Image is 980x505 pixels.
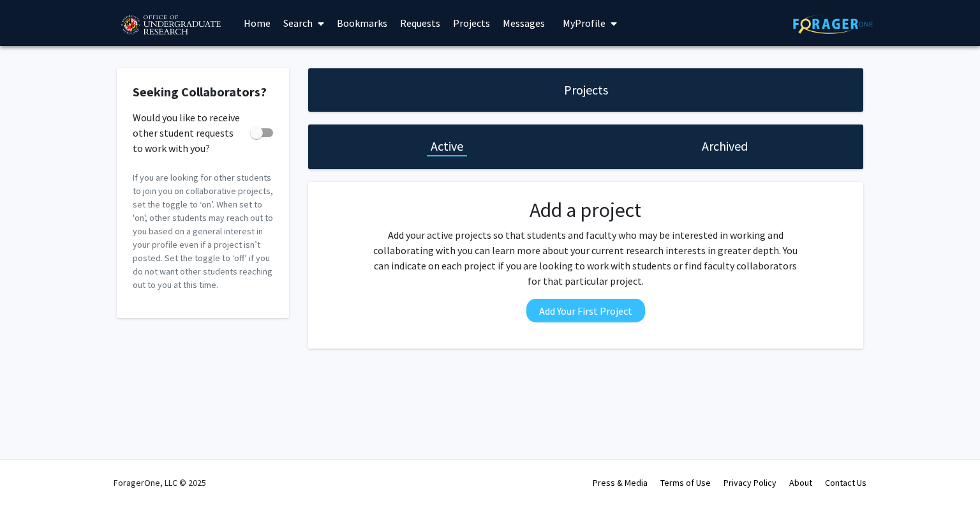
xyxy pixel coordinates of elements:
[789,477,812,488] a: About
[369,198,802,222] h2: Add a project
[660,477,711,488] a: Terms of Use
[394,1,447,45] a: Requests
[593,477,648,488] a: Press & Media
[431,137,463,155] h1: Active
[702,137,748,155] h1: Archived
[825,477,866,488] a: Contact Us
[117,10,225,41] img: University of Maryland Logo
[330,1,394,45] a: Bookmarks
[563,17,605,29] span: My Profile
[277,1,330,45] a: Search
[133,171,273,292] p: If you are looking for other students to join you on collaborative projects, set the toggle to ‘o...
[724,477,776,488] a: Privacy Policy
[369,227,802,289] p: Add your active projects so that students and faculty who may be interested in working and collab...
[447,1,496,45] a: Projects
[793,14,873,34] img: ForagerOne Logo
[133,84,273,100] h2: Seeking Collaborators?
[237,1,277,45] a: Home
[133,110,245,156] span: Would you like to receive other student requests to work with you?
[114,460,206,505] div: ForagerOne, LLC © 2025
[10,448,54,495] iframe: Chat
[496,1,551,45] a: Messages
[564,81,608,99] h1: Projects
[526,299,645,322] button: Add Your First Project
